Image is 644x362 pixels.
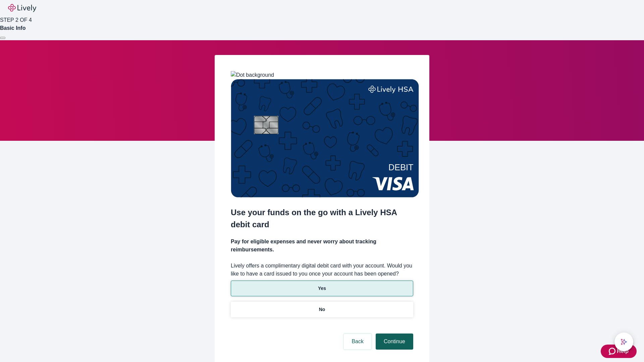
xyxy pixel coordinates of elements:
button: No [231,302,413,317]
h4: Pay for eligible expenses and never worry about tracking reimbursements. [231,238,413,254]
button: Yes [231,281,413,296]
h2: Use your funds on the go with a Lively HSA debit card [231,206,413,231]
img: Lively [8,4,36,12]
svg: Lively AI Assistant [621,339,627,345]
button: Back [343,334,372,350]
label: Lively offers a complimentary digital debit card with your account. Would you like to have a card... [231,262,413,278]
p: No [319,306,325,313]
button: chat [614,333,633,351]
img: Dot background [231,71,274,79]
svg: Zendesk support icon [609,347,617,355]
p: Yes [318,285,326,292]
img: Debit card [231,79,419,197]
button: Continue [376,334,413,350]
button: Zendesk support iconHelp [601,345,637,358]
span: Help [617,347,629,355]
